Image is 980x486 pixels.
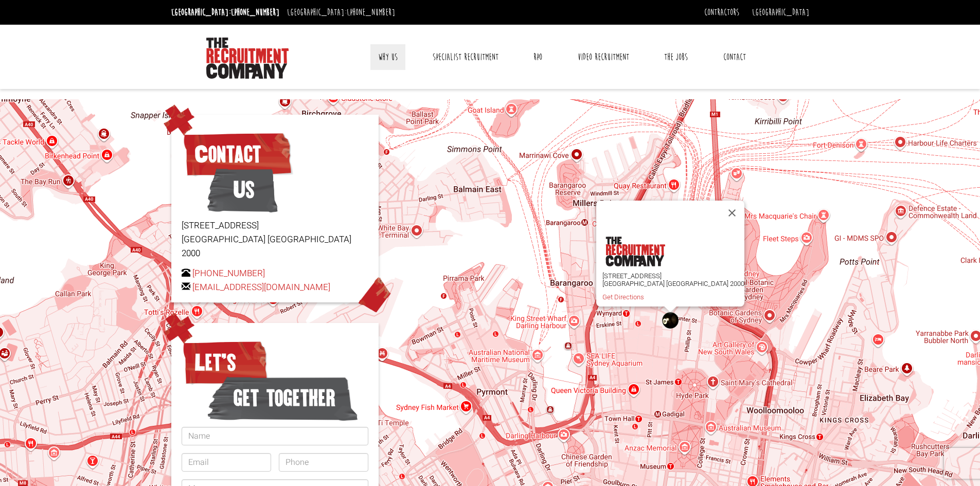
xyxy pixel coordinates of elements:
[716,44,754,70] a: Contact
[182,337,269,388] span: Let’s
[704,7,739,18] a: Contractors
[206,38,289,79] img: The Recruitment Company
[207,372,358,424] span: get together
[656,44,696,70] a: The Jobs
[720,201,744,225] button: Close
[570,44,637,70] a: Video Recruitment
[169,4,282,21] li: [GEOGRAPHIC_DATA]:
[602,272,744,287] p: [STREET_ADDRESS] [GEOGRAPHIC_DATA] [GEOGRAPHIC_DATA] 2000
[207,164,278,215] span: Us
[605,237,665,266] img: the-recruitment-company.png
[182,427,368,445] input: Name
[284,4,398,21] li: [GEOGRAPHIC_DATA]:
[347,7,395,18] a: [PHONE_NUMBER]
[192,267,265,280] a: [PHONE_NUMBER]
[182,453,271,472] input: Email
[526,44,550,70] a: RPO
[182,129,293,180] span: Contact
[370,44,405,70] a: Why Us
[425,44,506,70] a: Specialist Recruitment
[662,312,679,329] div: The Recruitment Company
[231,7,279,18] a: [PHONE_NUMBER]
[192,281,330,294] a: [EMAIL_ADDRESS][DOMAIN_NAME]
[182,219,368,261] p: [STREET_ADDRESS] [GEOGRAPHIC_DATA] [GEOGRAPHIC_DATA] 2000
[279,453,368,472] input: Phone
[752,7,809,18] a: [GEOGRAPHIC_DATA]
[602,293,644,301] a: Get Directions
